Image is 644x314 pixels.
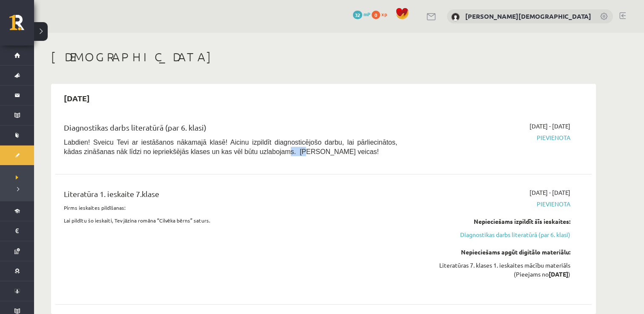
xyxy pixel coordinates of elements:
[9,15,34,36] a: Rīgas 1. Tālmācības vidusskola
[410,261,570,279] div: Literatūras 7. klases 1. ieskaites mācību materiāls (Pieejams no )
[64,204,397,211] p: Pirms ieskaites pildīšanas:
[549,270,568,278] strong: [DATE]
[530,188,570,197] span: [DATE] - [DATE]
[64,139,397,155] span: Labdien! Sveicu Tevi ar iestāšanos nākamajā klasē! Aicinu izpildīt diagnosticējošo darbu, lai pār...
[55,88,98,108] h2: [DATE]
[410,217,570,226] div: Nepieciešams izpildīt šīs ieskaites:
[353,11,362,19] span: 32
[372,11,391,17] a: 0 xp
[381,11,387,17] span: xp
[64,122,397,137] div: Diagnostikas darbs literatūrā (par 6. klasi)
[410,248,570,257] div: Nepieciešams apgūt digitālo materiālu:
[410,230,570,239] a: Diagnostikas darbs literatūrā (par 6. klasi)
[465,12,591,20] a: [PERSON_NAME][DEMOGRAPHIC_DATA]
[51,50,596,64] h1: [DEMOGRAPHIC_DATA]
[410,133,570,142] span: Pievienota
[451,13,460,21] img: Signija Jermacāne
[530,122,570,131] span: [DATE] - [DATE]
[353,11,370,17] a: 32 mP
[64,188,397,204] div: Literatūra 1. ieskaite 7.klase
[372,11,380,19] span: 0
[364,11,370,17] span: mP
[64,217,397,224] p: Lai pildītu šo ieskaiti, Tev jāzina romāna “Cilvēka bērns” saturs.
[410,200,570,208] span: Pievienota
